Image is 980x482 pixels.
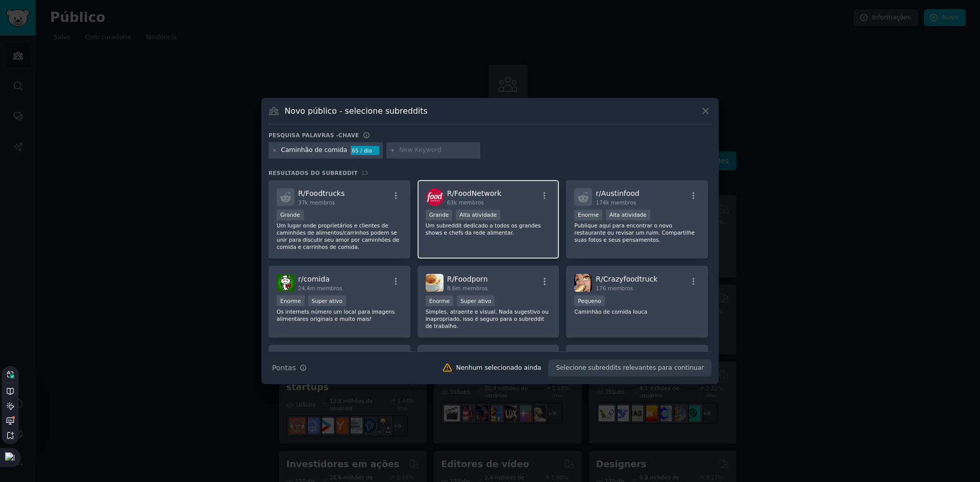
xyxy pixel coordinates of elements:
sider-trans-text: R/Foodporn [447,275,488,283]
sider-trans-text: 8.6m membros [447,285,488,291]
img: FoodPorn [426,274,444,292]
sider-trans-text: Alta atividade [609,212,647,218]
sider-trans-text: 37k membros [298,199,335,206]
sider-trans-text: Alta atividade [459,212,497,218]
sider-trans-text: R/FoodNetwork [447,189,501,197]
sider-trans-text: Enorme [578,212,599,218]
sider-trans-text: Super ativo [312,298,342,304]
img: food [277,274,295,292]
sider-trans-text: Nenhum selecionado ainda [456,364,542,371]
button: Pontas [268,359,310,377]
sider-trans-text: Enorme [280,298,301,304]
input: New Keyword [399,146,477,155]
sider-trans-text: Grande [280,212,300,218]
sider-trans-text: Pequeno [578,298,601,304]
sider-trans-text: R/Foodtrucks [298,189,345,197]
sider-trans-text: 176 membros [596,285,633,291]
sider-trans-text: 63k membros [447,199,484,206]
sider-trans-text: 24,4m membros [298,285,342,291]
img: CrazyFoodTruck [574,274,592,292]
sider-trans-text: Publique aqui para encontrar o novo restaurante ou revisar um ruim. Compartilhe suas fotos e seus... [574,222,695,243]
sider-trans-text: Super ativo [460,298,491,304]
sider-trans-text: Caminhão de comida louca [574,309,647,315]
sider-trans-text: r/comida [298,275,330,283]
sider-trans-text: Resultados do Subreddit [268,170,358,176]
sider-trans-text: Um subreddit dedicado a todos os grandes shows e chefs da rede alimentar. [426,222,541,236]
sider-trans-text: Pontas [272,364,296,372]
sider-trans-text: Simples, atraente e visual. Nada sugestivo ou inapropriado, isso é seguro para o subreddit de tra... [426,309,549,329]
sider-trans-text: Pesquisa palavras -chave [268,132,359,138]
sider-trans-text: Caminhão de comida [281,146,348,154]
sider-trans-text: 174k membros [596,199,636,206]
sider-trans-text: Um lugar onde proprietários e clientes de caminhões de alimentos/carrinhos podem se unir para dis... [277,222,399,250]
span: 13 [361,170,369,176]
sider-trans-text: Os internets número um local para imagens alimentares originais e muito mais! [277,309,395,322]
sider-trans-text: r/Austinfood [596,189,639,197]
sider-trans-text: Enorme [429,298,450,304]
sider-trans-text: Grande [429,212,449,218]
img: foodnetwork [426,188,444,206]
sider-trans-text: R/Crazyfoodtruck [596,275,657,283]
sider-trans-text: Novo público - selecione subreddits [285,106,428,116]
sider-trans-text: 65 / dia [352,147,372,154]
